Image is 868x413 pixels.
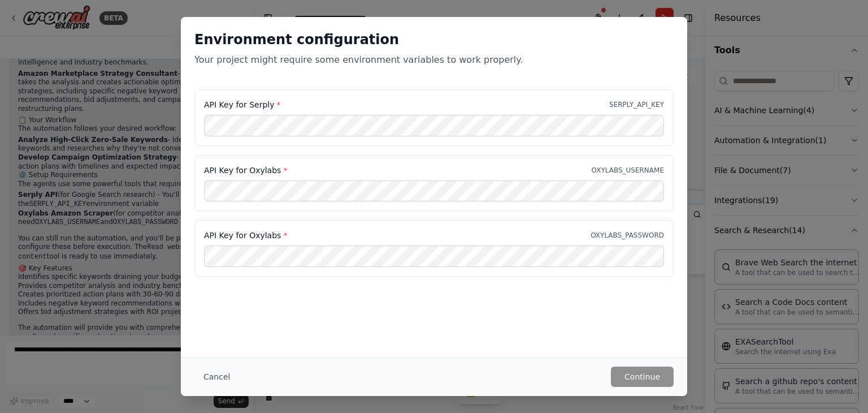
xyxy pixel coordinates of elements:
h2: Environment configuration [194,31,674,49]
button: Cancel [194,367,239,387]
p: OXYLABS_USERNAME [592,166,664,175]
button: Continue [611,367,674,387]
label: API Key for Oxylabs [204,165,287,176]
label: API Key for Serply [204,99,280,110]
p: Your project might require some environment variables to work properly. [194,53,674,67]
label: API Key for Oxylabs [204,230,287,241]
p: OXYLABS_PASSWORD [591,231,664,240]
p: SERPLY_API_KEY [609,100,664,109]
